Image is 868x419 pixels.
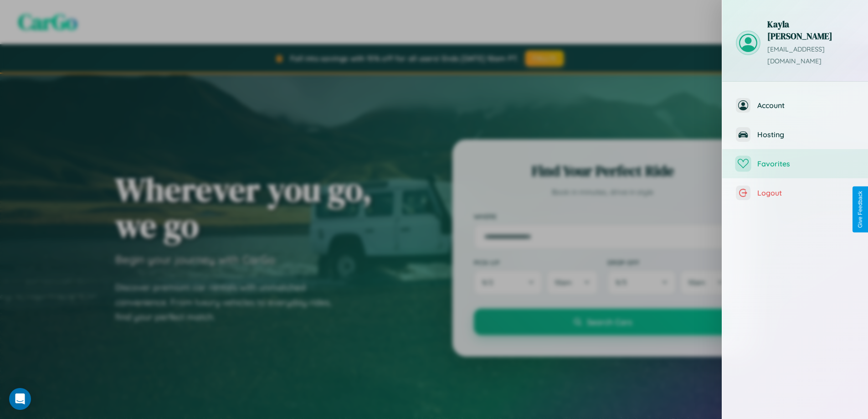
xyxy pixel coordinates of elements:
button: Account [722,91,868,120]
div: Give Feedback [857,191,863,228]
span: Account [757,101,854,110]
p: [EMAIL_ADDRESS][DOMAIN_NAME] [767,44,854,67]
button: Logout [722,178,868,207]
div: Open Intercom Messenger [9,388,31,410]
button: Favorites [722,149,868,178]
button: Hosting [722,120,868,149]
h3: Kayla [PERSON_NAME] [767,18,854,42]
span: Favorites [757,159,854,168]
span: Logout [757,188,854,197]
span: Hosting [757,130,854,139]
